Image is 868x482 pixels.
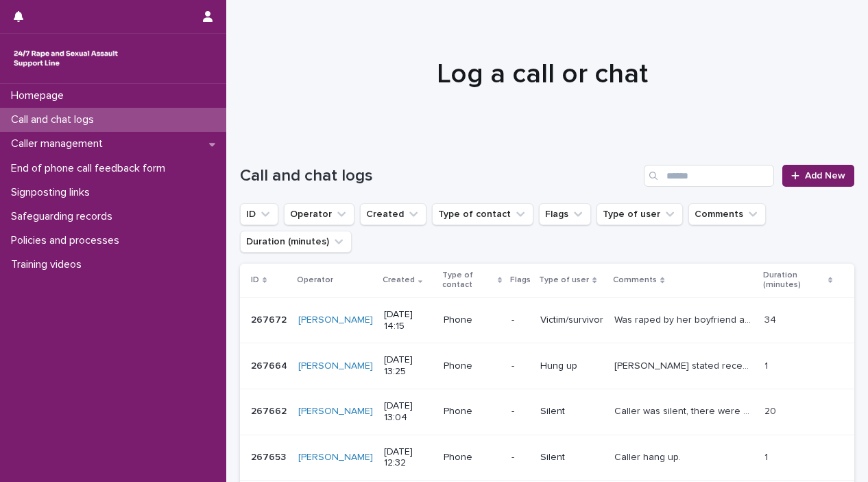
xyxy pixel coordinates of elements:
p: [DATE] 13:04 [384,400,433,424]
a: [PERSON_NAME] [298,314,373,326]
button: Type of user [596,203,683,225]
button: Duration (minutes) [240,231,352,253]
tr: 267664267664 [PERSON_NAME] [DATE] 13:25Phone-Hung up[PERSON_NAME] stated reception wasn't good, d... [240,343,854,389]
tr: 267672267672 [PERSON_NAME] [DATE] 14:15Phone-Victim/survivorWas raped by her boyfriend a few time... [240,297,854,343]
p: Created [383,273,415,288]
p: 267664 [251,358,290,372]
p: Caller management [5,137,114,150]
button: Operator [284,203,354,225]
a: Add New [782,165,854,187]
p: 1 [764,449,771,463]
p: Policies and processes [5,234,130,247]
p: Caller hang up. [614,449,684,463]
p: 267662 [251,403,289,417]
tr: 267662267662 [PERSON_NAME] [DATE] 13:04Phone-SilentCaller was silent, there were people talking i... [240,389,854,435]
p: Phone [444,452,501,463]
p: [DATE] 13:25 [384,354,433,378]
button: Created [360,203,426,225]
p: - [511,360,529,372]
a: [PERSON_NAME] [298,360,373,372]
p: End of phone call feedback form [5,162,176,175]
p: Was raped by her boyfriend a few times, is struggling to process it and still in the relationship... [614,312,756,326]
p: 1 [764,358,771,372]
p: - [511,406,529,417]
p: 34 [764,312,779,326]
p: Type of contact [442,268,494,293]
p: Training videos [5,258,93,271]
p: - [511,314,529,326]
p: Caller was silent, there were people talking in the background, ended the call. [614,403,756,417]
button: Type of contact [432,203,533,225]
tr: 267653267653 [PERSON_NAME] [DATE] 12:32Phone-SilentCaller hang up.Caller hang up. 11 [240,435,854,481]
p: Victim/survivor [540,314,603,326]
button: Flags [539,203,591,225]
p: 20 [764,403,779,417]
p: 267672 [251,312,289,326]
p: Phone [444,314,501,326]
p: Caller stated reception wasn't good, decided to call back. Hang up. [614,358,756,372]
p: Safeguarding records [5,210,123,223]
p: Duration (minutes) [763,268,825,293]
p: Signposting links [5,186,101,199]
span: Add New [805,171,845,181]
p: Flags [510,273,531,288]
a: [PERSON_NAME] [298,406,373,417]
p: Comments [613,273,657,288]
p: Operator [297,273,333,288]
h1: Log a call or chat [240,58,844,91]
p: Type of user [539,273,589,288]
p: Phone [444,360,501,372]
input: Search [644,165,774,187]
p: Silent [540,452,603,463]
p: [DATE] 12:32 [384,446,433,470]
h1: Call and chat logs [240,166,638,186]
p: Homepage [5,89,75,102]
button: Comments [688,203,766,225]
img: rhQMoQhaT3yELyF149Cw [11,45,121,72]
p: Call and chat logs [5,113,105,126]
p: 267653 [251,449,289,463]
p: - [511,452,529,463]
p: Phone [444,406,501,417]
button: ID [240,203,278,225]
p: Hung up [540,360,603,372]
p: [DATE] 14:15 [384,309,433,332]
p: Silent [540,406,603,417]
p: ID [251,273,259,288]
a: [PERSON_NAME] [298,452,373,463]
